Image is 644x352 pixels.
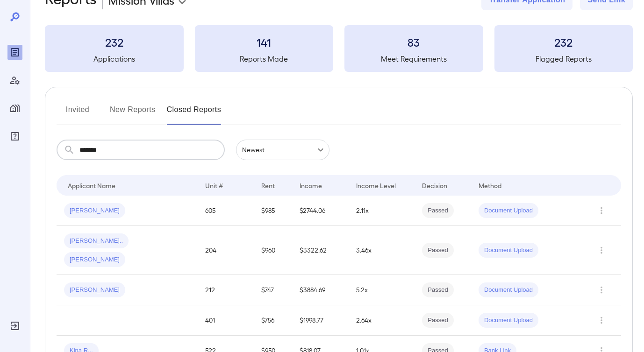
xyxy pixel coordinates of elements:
[349,305,415,336] td: 2.64x
[7,45,22,60] div: Reports
[236,140,329,160] div: Newest
[64,206,125,215] span: [PERSON_NAME]
[198,226,254,275] td: 204
[254,275,292,305] td: $747
[64,255,125,264] span: [PERSON_NAME]
[198,196,254,226] td: 605
[594,282,609,297] button: Row Actions
[344,35,483,49] h3: 83
[349,196,415,226] td: 2.11x
[479,316,538,325] span: Document Upload
[68,180,115,191] div: Applicant Name
[45,25,633,72] summary: 232Applications141Reports Made83Meet Requirements232Flagged Reports
[422,246,453,255] span: Passed
[300,180,322,191] div: Income
[479,286,538,295] span: Document Upload
[7,101,22,116] div: Manage Properties
[7,129,22,144] div: FAQ
[494,53,633,64] h5: Flagged Reports
[344,53,483,64] h5: Meet Requirements
[64,286,125,295] span: [PERSON_NAME]
[292,226,349,275] td: $3322.62
[254,226,292,275] td: $960
[479,180,501,191] div: Method
[7,318,22,333] div: Log Out
[205,180,223,191] div: Unit #
[422,286,453,295] span: Passed
[422,316,453,325] span: Passed
[356,180,396,191] div: Income Level
[45,35,184,49] h3: 232
[494,35,633,49] h3: 232
[198,305,254,336] td: 401
[422,206,453,215] span: Passed
[479,246,538,255] span: Document Upload
[254,196,292,226] td: $985
[594,243,609,258] button: Row Actions
[349,226,415,275] td: 3.46x
[292,305,349,336] td: $1998.77
[292,196,349,226] td: $2744.06
[195,35,334,49] h3: 141
[198,275,254,305] td: 212
[422,180,447,191] div: Decision
[261,180,276,191] div: Rent
[594,313,609,328] button: Row Actions
[195,53,334,64] h5: Reports Made
[167,102,222,125] button: Closed Reports
[7,73,22,88] div: Manage Users
[349,275,415,305] td: 5.2x
[479,206,538,215] span: Document Upload
[64,237,129,246] span: [PERSON_NAME]..
[57,102,99,125] button: Invited
[45,53,184,64] h5: Applications
[254,305,292,336] td: $756
[594,203,609,218] button: Row Actions
[292,275,349,305] td: $3884.69
[110,102,156,125] button: New Reports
